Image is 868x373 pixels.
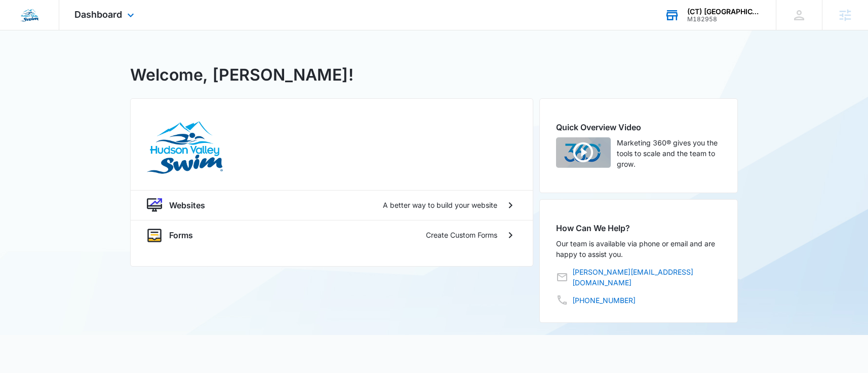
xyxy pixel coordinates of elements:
h2: How Can We Help? [556,222,721,234]
h2: Quick Overview Video [556,121,721,133]
div: account name [687,8,761,16]
p: Our team is available via phone or email and are happy to assist you. [556,238,721,259]
p: Create Custom Forms [426,230,497,240]
p: Marketing 360® gives you the tools to scale and the team to grow. [617,137,721,169]
img: Quick Overview Video [556,137,611,168]
img: Hudson Valley Swim [147,121,223,174]
h1: Welcome, [PERSON_NAME]! [130,63,353,87]
p: Forms [169,229,193,241]
img: forms [147,228,162,243]
div: account id [687,16,761,23]
a: [PERSON_NAME][EMAIL_ADDRESS][DOMAIN_NAME] [572,267,721,288]
img: Hudson Valley Swim [20,6,38,24]
a: websiteWebsitesA better way to build your website [131,190,533,220]
p: Websites [169,199,205,211]
a: [PHONE_NUMBER] [572,295,636,306]
p: A better way to build your website [383,200,497,210]
img: website [147,198,162,213]
span: Dashboard [74,9,122,20]
a: formsFormsCreate Custom Forms [131,220,533,250]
